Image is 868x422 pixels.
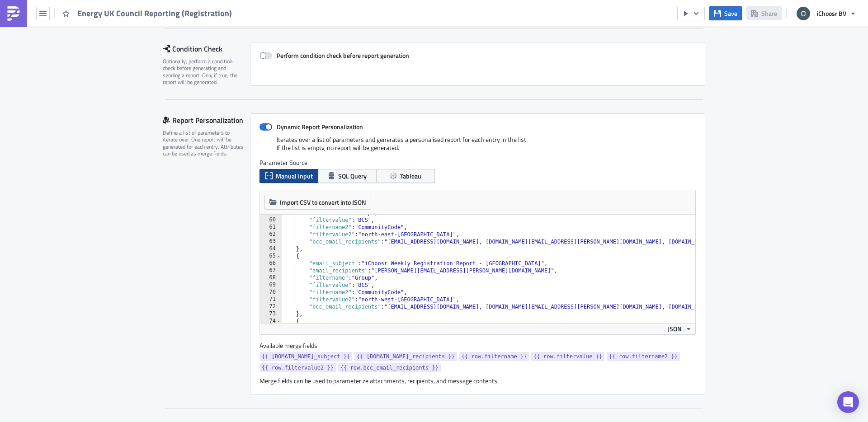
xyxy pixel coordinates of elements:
div: 64 [260,245,282,253]
button: JSON [665,324,695,334]
div: 73 [260,310,282,318]
a: {{ row.bcc_email_recipients }} [338,363,441,372]
div: Open Intercom Messenger [837,391,859,413]
span: {{ row.filtervalue2 }} [262,363,334,372]
div: 66 [260,260,282,267]
button: Tableau [376,169,435,183]
div: 63 [260,238,282,245]
a: relationshipmanager@[DOMAIN_NAME] [105,42,211,48]
span: {{ row.filtername2 }} [609,352,678,361]
div: Define a list of parameters to iterate over. One report will be generated for each entry. Attribu... [163,129,244,157]
div: Report Personalization [163,113,250,127]
div: 70 [260,289,282,296]
span: iChoosr BV [817,9,846,18]
a: {{ [DOMAIN_NAME]_subject }} [259,352,352,361]
span: Import CSV to convert into JSON [280,197,366,207]
span: {{ row.filtervalue }} [533,352,602,361]
img: PushMetrics [6,6,21,21]
span: SQL Query [338,171,367,181]
p: 2. Your daily figures, and your registrations per postcode (.xls) [4,32,432,39]
span: {{ row.bcc_email_recipients }} [340,363,439,372]
a: {{ row.filtername }} [459,352,529,361]
div: 71 [260,296,282,303]
div: 60 [260,216,282,224]
button: Share [746,6,782,20]
div: 61 [260,224,282,231]
div: Optionally, perform a condition check before generating and sending a report. Only if true, the r... [163,58,244,86]
span: Save [724,9,737,18]
label: Parameter Source [259,159,696,167]
label: Available merge fields [259,342,327,350]
span: Share [761,9,777,18]
strong: Perform condition check before report generation [277,51,409,60]
strong: Dynamic Report Personalization [277,122,363,131]
span: {{ [DOMAIN_NAME]_recipients }} [357,352,455,361]
a: {{ row.filtervalue }} [531,352,604,361]
div: Merge fields can be used to parameterize attachments, recipients, and message contents. [259,377,696,385]
button: SQL Query [318,169,377,183]
u: do not [22,48,40,55]
p: 1. Your registration overview and headline figures (.pdf) [4,23,432,29]
span: Tableau [400,171,421,181]
div: 69 [260,281,282,289]
button: Manual Input [259,169,318,183]
button: Save [709,6,742,20]
a: {{ [DOMAIN_NAME]_recipients }} [354,352,457,361]
div: If you have any questions please email [4,42,432,48]
img: Avatar [796,6,811,21]
div: 68 [260,274,282,281]
span: JSON [668,324,682,333]
button: iChoosr BV [791,4,861,23]
a: {{ row.filtername2 }} [607,352,680,361]
p: Hi, [4,4,432,10]
span: Manual Input [276,171,313,181]
div: 62 [260,231,282,238]
a: {{ row.filtervalue2 }} [259,363,336,372]
div: 72 [260,303,282,310]
div: Please reply to this email, the reply mailbox to this email address is not monitored. [4,48,432,55]
span: Energy UK Council Reporting (Registration) [77,8,233,19]
p: Please see attached for your weekly collective switching update. This email contains the followin... [4,13,432,20]
span: {{ [DOMAIN_NAME]_subject }} [262,352,350,361]
p: The Data Analysis Team [4,76,432,83]
div: Iterates over a list of parameters and generates a personalised report for each entry in the list... [259,136,696,159]
div: 74 [260,318,282,325]
span: {{ row.filtername }} [462,352,527,361]
p: Best wishes, [4,57,432,64]
body: Rich Text Area. Press ALT-0 for help. [4,4,432,121]
div: Condition Check [163,42,250,56]
div: 65 [260,253,282,260]
button: Import CSV to convert into JSON [264,195,371,210]
div: 67 [260,267,282,274]
span: or you can contact your Relationship Manager directly. [105,42,353,48]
